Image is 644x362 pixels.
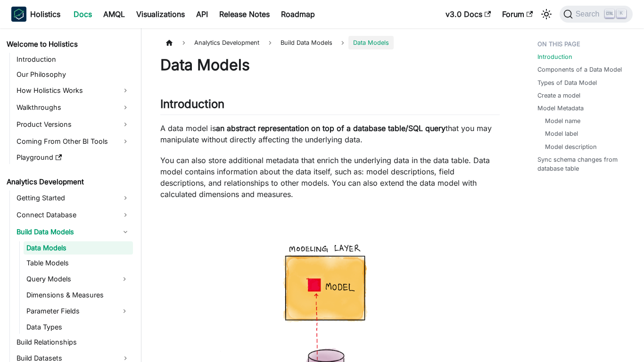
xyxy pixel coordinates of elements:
[11,7,60,22] a: HolisticsHolistics
[11,7,26,22] img: Holistics
[573,10,605,18] span: Search
[14,53,133,66] a: Introduction
[537,104,584,113] a: Model Metadata
[24,241,133,255] a: Data Models
[24,256,133,270] a: Table Models
[160,36,500,49] nav: Breadcrumbs
[560,6,633,23] button: Search (Ctrl+K)
[68,7,98,22] a: Docs
[116,271,133,287] button: Expand sidebar category 'Query Models'
[14,151,133,164] a: Playground
[160,155,500,200] p: You can also store additional metadata that enrich the underlying data in the data table. Data mo...
[160,97,500,115] h2: Introduction
[160,36,178,49] a: Home page
[617,9,626,18] kbd: K
[537,155,629,173] a: Sync schema changes from database table
[214,7,275,22] a: Release Notes
[14,117,133,132] a: Product Versions
[24,304,116,319] a: Parameter Fields
[14,190,133,206] a: Getting Started
[537,52,572,61] a: Introduction
[4,38,133,51] a: Welcome to Holistics
[4,175,133,189] a: Analytics Development
[98,7,131,22] a: AMQL
[545,142,597,151] a: Model description
[24,321,133,334] a: Data Types
[537,65,622,74] a: Components of a Data Model
[216,123,446,133] strong: an abstract representation on top of a database table/SQL query
[545,116,580,125] a: Model name
[131,7,190,22] a: Visualizations
[14,83,133,98] a: How Holistics Works
[537,78,597,87] a: Types of Data Model
[160,56,500,74] h1: Data Models
[14,207,133,222] a: Connect Database
[14,134,133,149] a: Coming From Other BI Tools
[190,7,214,22] a: API
[545,129,578,138] a: Model label
[24,271,116,287] a: Query Models
[116,304,133,319] button: Expand sidebar category 'Parameter Fields'
[348,36,394,49] span: Data Models
[14,224,133,239] a: Build Data Models
[14,336,133,349] a: Build Relationships
[275,7,321,22] a: Roadmap
[276,36,337,49] span: Build Data Models
[537,91,580,100] a: Create a model
[14,100,133,115] a: Walkthroughs
[160,123,500,145] p: A data model is that you may manipulate without directly affecting the underlying data.
[30,8,60,20] b: Holistics
[440,7,496,22] a: v3.0 Docs
[539,7,554,22] button: Switch between dark and light mode (currently light mode)
[14,68,133,81] a: Our Philosophy
[24,288,133,302] a: Dimensions & Measures
[496,7,538,22] a: Forum
[190,36,264,49] span: Analytics Development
